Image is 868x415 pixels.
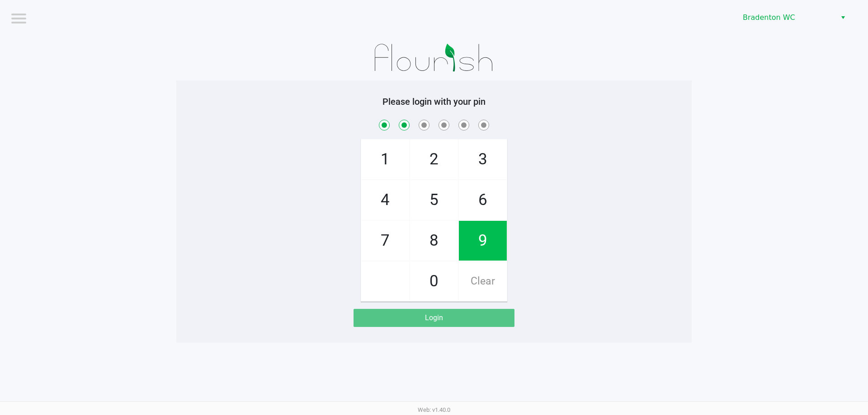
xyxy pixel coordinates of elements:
span: Bradenton WC [743,12,831,23]
span: 5 [410,180,458,220]
span: 3 [459,140,507,179]
button: Select [836,9,849,26]
h5: Please login with your pin [183,96,685,107]
span: 4 [361,180,409,220]
span: 0 [410,261,458,301]
span: 9 [459,221,507,261]
span: Web: v1.40.0 [418,406,450,413]
span: 6 [459,180,507,220]
span: Clear [459,261,507,301]
span: 8 [410,221,458,261]
span: 2 [410,140,458,179]
span: 7 [361,221,409,261]
span: 1 [361,140,409,179]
